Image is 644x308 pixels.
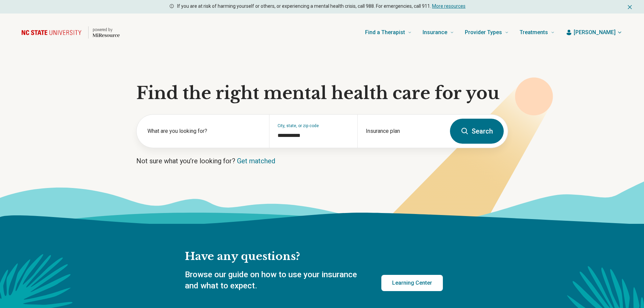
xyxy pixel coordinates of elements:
[185,250,443,264] h2: Have any questions?
[566,28,622,37] button: [PERSON_NAME]
[465,28,502,37] span: Provider Types
[450,119,504,144] button: Search
[185,269,365,292] p: Browse our guide on how to use your insurance and what to expect.
[365,19,412,46] a: Find a Therapist
[574,28,616,37] span: [PERSON_NAME]
[626,3,633,11] button: Dismiss
[136,83,508,103] h1: Find the right mental health care for you
[22,22,120,43] a: Home page
[93,27,120,32] p: powered by
[465,19,509,46] a: Provider Types
[432,3,466,9] a: More resources
[423,19,454,46] a: Insurance
[520,19,555,46] a: Treatments
[423,28,447,37] span: Insurance
[147,127,261,135] label: What are you looking for?
[177,3,466,10] p: If you are at risk of harming yourself or others, or experiencing a mental health crisis, call 98...
[381,275,443,291] a: Learning Center
[237,157,275,165] a: Get matched
[520,28,548,37] span: Treatments
[136,156,508,166] p: Not sure what you’re looking for?
[365,28,405,37] span: Find a Therapist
